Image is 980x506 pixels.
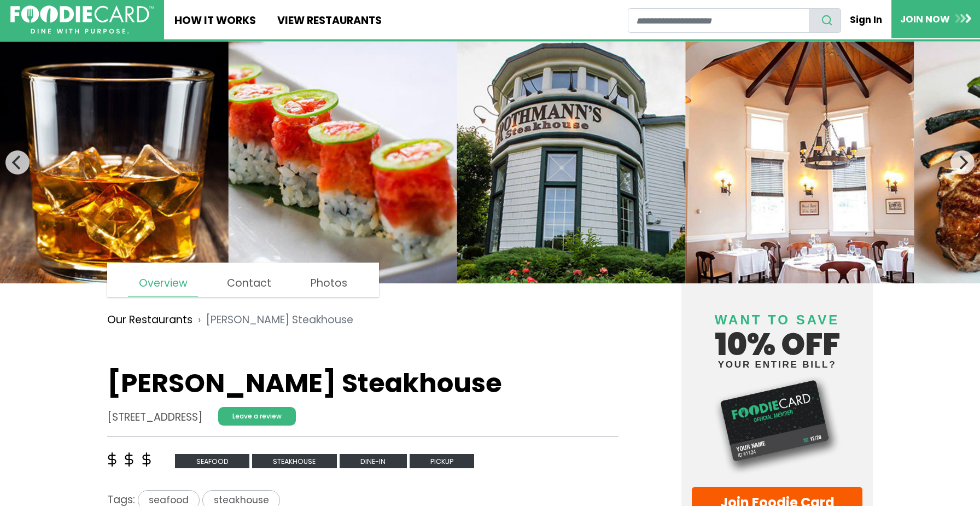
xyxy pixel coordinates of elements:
h1: [PERSON_NAME] Steakhouse [107,368,619,399]
img: Foodie Card [692,375,862,476]
a: seafood [175,453,252,468]
a: steakhouse [252,453,340,468]
button: Previous [5,150,30,175]
h4: 10% off [692,299,862,369]
button: Next [950,150,975,175]
a: Sign In [841,8,891,32]
nav: breadcrumb [107,304,619,336]
a: Contact [217,270,282,296]
a: Leave a review [218,407,296,426]
li: [PERSON_NAME] Steakhouse [192,312,353,328]
span: Pickup [410,454,475,469]
button: search [809,8,841,33]
a: Our Restaurants [107,312,192,328]
a: Photos [300,270,358,296]
span: seafood [175,454,249,469]
span: Dine-in [340,454,407,469]
img: FoodieCard; Eat, Drink, Save, Donate [10,5,154,34]
span: steakhouse [252,454,337,469]
a: Pickup [410,453,475,468]
input: restaurant search [628,8,810,33]
a: Dine-in [340,453,410,468]
address: [STREET_ADDRESS] [107,410,202,426]
small: your entire bill? [692,360,862,369]
span: Want to save [715,312,839,327]
a: Overview [128,270,197,297]
nav: page links [107,263,379,297]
